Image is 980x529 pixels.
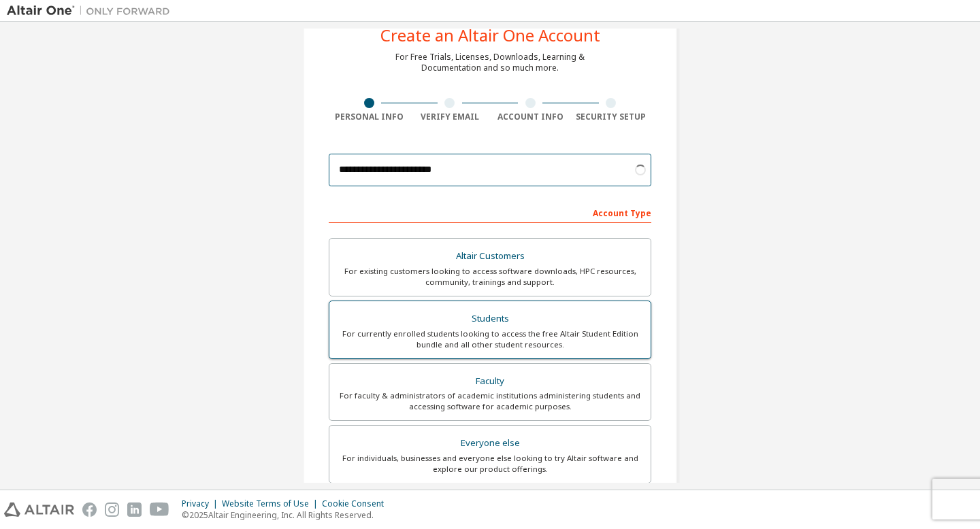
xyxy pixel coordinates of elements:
[410,112,491,122] div: Verify Email
[182,498,222,509] div: Privacy
[338,328,642,350] div: For currently enrolled students looking to access the free Altair Student Edition bundle and all ...
[127,502,142,517] img: linkedin.svg
[380,27,600,44] div: Create an Altair One Account
[338,266,642,288] div: For existing customers looking to access software downloads, HPC resources, community, trainings ...
[4,502,74,517] img: altair_logo.svg
[322,498,392,509] div: Cookie Consent
[105,502,119,517] img: instagram.svg
[338,453,642,475] div: For individuals, businesses and everyone else looking to try Altair software and explore our prod...
[182,509,392,521] p: © 2025 Altair Engineering, Inc. All Rights Reserved.
[222,498,322,509] div: Website Terms of Use
[82,502,97,517] img: facebook.svg
[338,434,642,453] div: Everyone else
[490,112,571,122] div: Account Info
[338,390,642,412] div: For faculty & administrators of academic institutions administering students and accessing softwa...
[338,372,642,391] div: Faculty
[329,201,651,223] div: Account Type
[338,309,642,328] div: Students
[7,4,177,18] img: Altair One
[395,52,585,73] div: For Free Trials, Licenses, Downloads, Learning & Documentation and so much more.
[329,112,410,122] div: Personal Info
[571,112,652,122] div: Security Setup
[150,502,169,517] img: youtube.svg
[338,247,642,266] div: Altair Customers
